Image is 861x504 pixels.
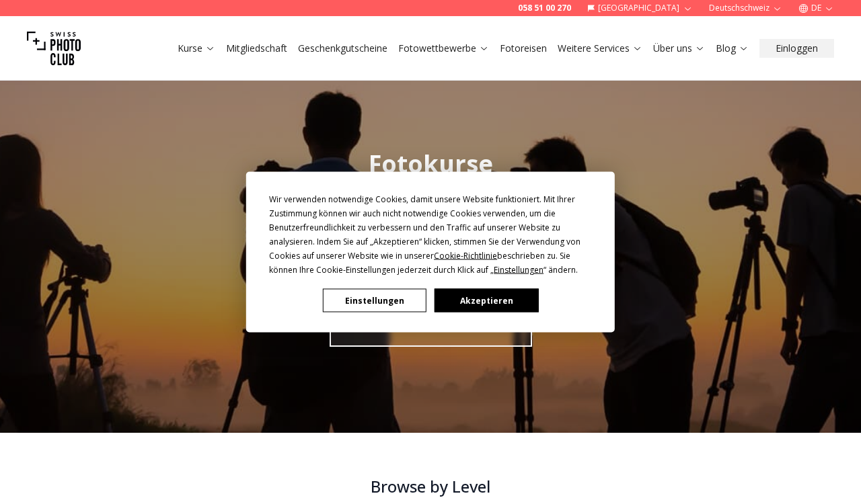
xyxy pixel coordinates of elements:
[323,289,426,312] button: Einstellungen
[435,289,538,312] button: Akzeptieren
[494,264,544,276] span: Einstellungen
[269,192,592,277] div: Wir verwenden notwendige Cookies, damit unsere Website funktioniert. Mit Ihrer Zustimmung können ...
[434,250,497,261] span: Cookie-Richtlinie
[246,172,615,333] div: Cookie Consent Prompt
